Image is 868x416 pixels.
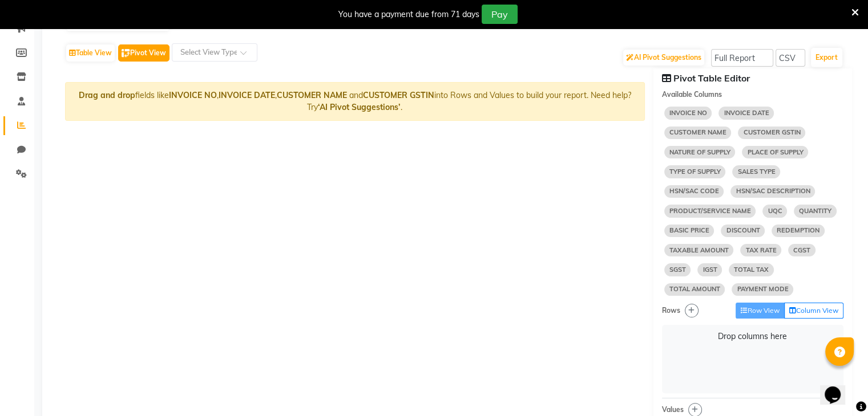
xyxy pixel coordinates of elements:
span: HSN/SAC DESCRIPTION [730,185,815,198]
button: Quick add column to rows [685,304,699,317]
span: INVOICE NO [664,107,712,119]
span: REDEMPTION [772,225,825,237]
span: PRODUCT/SERVICE NAME [664,205,756,217]
strong: INVOICE NO [169,90,217,100]
span: TOTAL AMOUNT [664,283,725,296]
span: PLACE OF SUPPLY [742,146,808,158]
button: Pivot View [118,44,169,62]
button: Column View [784,303,843,319]
span: PAYMENT MODE [732,283,793,296]
span: BASIC PRICE [664,225,714,237]
strong: CUSTOMER NAME [277,90,347,100]
strong: CUSTOMER GSTIN [363,90,434,100]
span: NATURE OF SUPPLY [664,146,736,158]
span: UQC [762,205,787,217]
button: AI Pivot Suggestions [623,50,704,66]
div: Drop columns here [668,331,838,342]
strong: Values [662,405,684,414]
strong: Drag and drop [79,90,135,100]
strong: Pivot Table Editor [673,72,750,84]
button: Table View [66,44,115,62]
span: TAXABLE AMOUNT [664,244,734,256]
strong: Available Columns [662,90,722,99]
strong: INVOICE DATE [219,90,275,100]
span: HSN/SAC CODE [664,185,724,198]
span: TYPE OF SUPPLY [664,165,726,178]
button: Export [811,48,842,67]
span: TOTAL TAX [729,263,774,276]
img: pivot.png [122,49,130,58]
span: DISCOUNT [721,225,765,237]
span: CGST [788,244,815,256]
span: CUSTOMER NAME [664,127,732,139]
span: QUANTITY [794,205,837,217]
span: INVOICE DATE [718,107,774,119]
div: You have a payment due from 71 days [338,9,479,21]
span: TAX RATE [740,244,781,256]
strong: Rows [662,306,680,315]
button: Pay [482,5,518,24]
iframe: chat widget [820,370,857,405]
span: SGST [664,263,691,276]
span: CUSTOMER GSTIN [738,127,805,139]
strong: ‘AI Pivot Suggestions’ [318,102,401,112]
div: fields like , , and into Rows and Values to build your report. Need help? Try . [65,82,645,121]
span: IGST [697,263,722,276]
span: SALES TYPE [732,165,780,178]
